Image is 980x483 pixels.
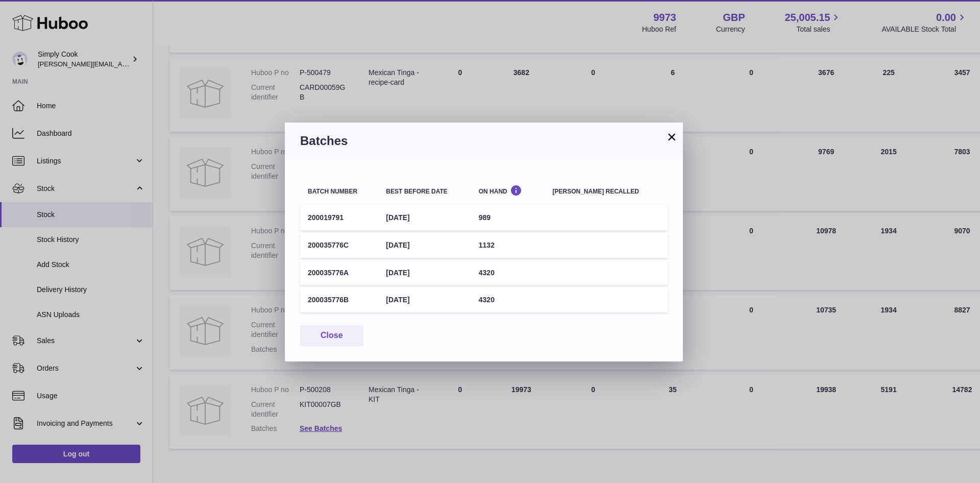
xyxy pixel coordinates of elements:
div: Batch number [308,188,371,195]
td: [DATE] [378,205,471,230]
td: [DATE] [378,233,471,258]
td: 200035776A [300,260,378,285]
button: Close [300,325,363,346]
button: × [666,131,678,143]
h3: Batches [300,133,668,149]
td: 200035776C [300,233,378,258]
td: [DATE] [378,287,471,312]
td: [DATE] [378,260,471,285]
td: 4320 [471,260,545,285]
td: 4320 [471,287,545,312]
div: [PERSON_NAME] recalled [553,188,660,195]
td: 989 [471,205,545,230]
td: 1132 [471,233,545,258]
td: 200035776B [300,287,378,312]
div: Best before date [386,188,463,195]
td: 200019791 [300,205,378,230]
div: On Hand [479,185,537,195]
